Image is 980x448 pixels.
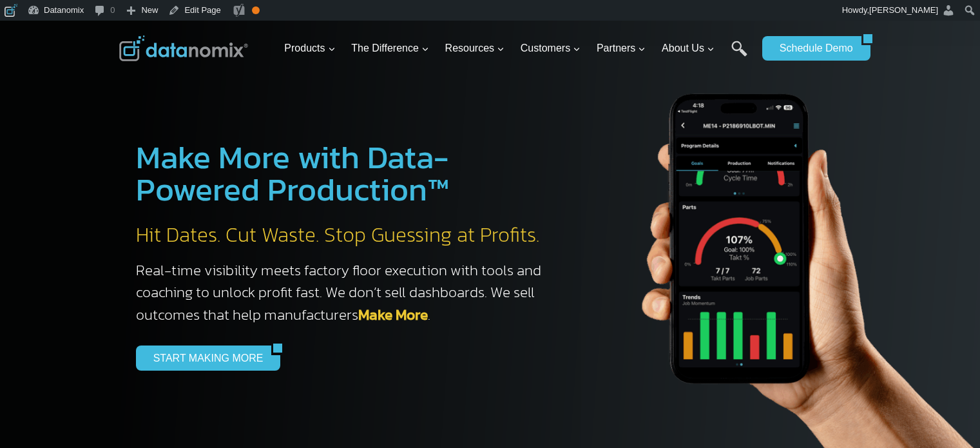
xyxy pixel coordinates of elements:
[521,40,581,57] span: Customers
[136,141,555,206] h1: Make More with Data-Powered Production™
[119,35,248,61] img: Datanomix
[445,40,504,57] span: Resources
[351,40,429,57] span: The Difference
[662,40,715,57] span: About Us
[136,346,272,370] a: START MAKING MORE
[279,28,756,70] nav: Primary Navigation
[731,41,747,70] a: Search
[869,5,938,15] span: [PERSON_NAME]
[252,6,260,14] div: OK
[762,36,861,61] a: Schedule Demo
[136,259,555,326] h3: Real-time visibility meets factory floor execution with tools and coaching to unlock profit fast....
[136,222,555,249] h2: Hit Dates. Cut Waste. Stop Guessing at Profits.
[284,40,335,57] span: Products
[597,40,646,57] span: Partners
[358,304,428,326] a: Make More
